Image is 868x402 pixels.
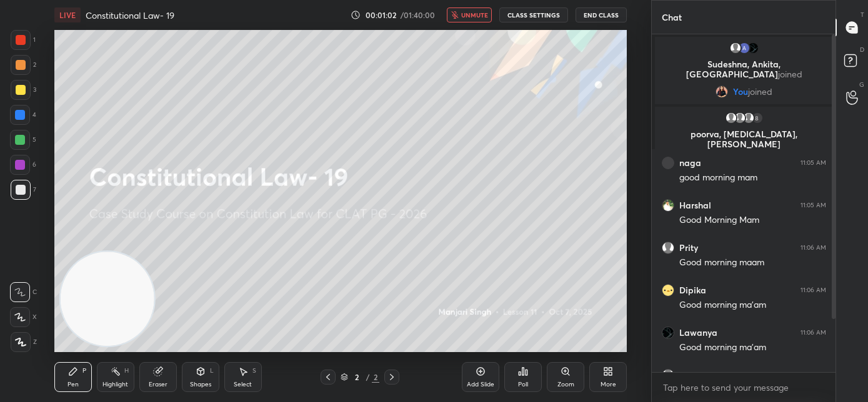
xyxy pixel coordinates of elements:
[729,42,741,54] img: default.png
[54,7,81,22] div: LIVE
[801,329,826,336] div: 11:06 AM
[190,381,211,388] div: Shapes
[679,341,826,354] div: Good morning ma'am
[679,327,717,338] h6: Lawanya
[662,284,674,297] img: ec19a14e85704be6adf165d03e3e8af6.jpg
[11,332,37,352] div: Z
[861,10,864,19] p: T
[557,381,574,388] div: Zoom
[662,59,826,79] p: Sudeshna, Ankita, [GEOGRAPHIC_DATA]
[679,214,826,227] div: Good Morning Mam
[733,112,746,124] img: default.png
[679,285,706,296] h6: Dipika
[461,11,488,19] span: unmute
[82,368,86,374] div: P
[10,282,37,302] div: C
[679,370,751,381] h6: [MEDICAL_DATA]
[679,242,698,253] h6: Prity
[716,86,728,98] img: 05514626b3584cb8bf974ab8136fe915.jpg
[372,371,379,383] div: 2
[10,105,36,125] div: 4
[733,87,748,97] span: You
[662,157,674,169] img: 3
[679,257,826,269] div: Good morning maam
[860,45,864,54] p: D
[746,42,759,54] img: 1c8453e2d04c42b99359944e69f61c23.jpg
[601,381,616,388] div: More
[124,368,129,374] div: H
[67,381,79,388] div: Pen
[11,30,36,50] div: 1
[724,112,737,124] img: default.png
[576,7,627,22] button: End Class
[662,242,674,254] img: default.png
[10,155,36,175] div: 6
[777,68,802,80] span: joined
[662,129,826,149] p: poorva, [MEDICAL_DATA], [PERSON_NAME]
[737,42,750,54] img: 3
[679,299,826,311] div: Good morning ma'am
[102,381,128,388] div: Highlight
[859,80,864,89] p: G
[801,287,826,294] div: 11:06 AM
[86,9,174,21] h4: Constitutional Law- 19
[447,7,492,22] button: unmute
[234,381,252,388] div: Select
[11,180,36,200] div: 7
[252,368,256,374] div: S
[499,7,568,22] button: CLASS SETTINGS
[10,130,36,150] div: 5
[748,87,772,97] span: joined
[11,55,36,75] div: 2
[751,112,763,124] div: 8
[801,202,826,209] div: 11:05 AM
[742,112,754,124] img: default.png
[351,373,363,381] div: 2
[679,200,711,211] h6: Harshal
[662,326,674,339] img: 1c8453e2d04c42b99359944e69f61c23.jpg
[801,371,826,379] div: 11:06 AM
[149,381,167,388] div: Eraser
[801,244,826,252] div: 11:06 AM
[11,80,36,100] div: 3
[679,172,826,184] div: good morning mam
[662,199,674,212] img: 3
[679,157,701,169] h6: naga
[652,34,836,372] div: grid
[366,373,369,381] div: /
[652,1,692,34] p: Chat
[518,381,528,388] div: Poll
[10,307,37,327] div: X
[467,381,494,388] div: Add Slide
[210,368,214,374] div: L
[801,159,826,167] div: 11:05 AM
